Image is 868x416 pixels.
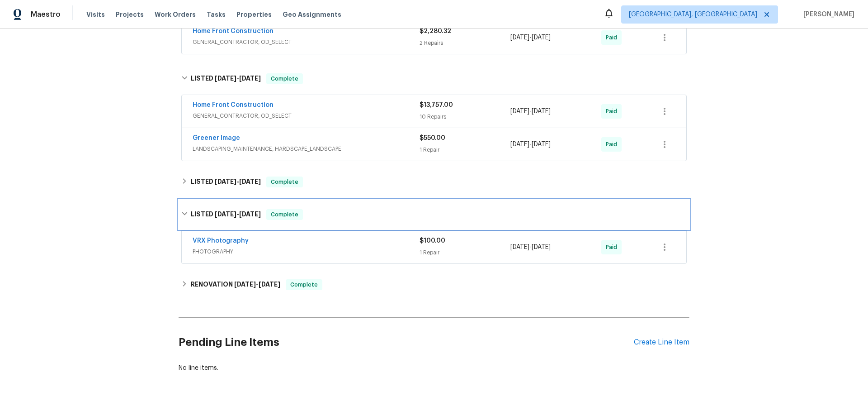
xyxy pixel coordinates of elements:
span: - [215,178,261,185]
span: [DATE] [532,141,551,148]
span: [DATE] [510,108,529,115]
span: [DATE] [532,34,551,41]
span: - [215,211,261,217]
span: Complete [267,210,302,219]
span: [DATE] [510,244,529,250]
div: No line items. [179,363,689,373]
a: VRX Photography [193,238,249,244]
span: $13,757.00 [420,102,453,108]
span: $550.00 [420,135,445,141]
span: Tasks [207,11,226,18]
span: Projects [116,10,144,19]
span: [DATE] [532,108,551,115]
span: [DATE] [239,75,261,81]
span: - [215,75,261,81]
span: Complete [267,177,302,186]
span: $100.00 [420,238,445,244]
span: Paid [606,107,621,116]
span: [PERSON_NAME] [800,10,854,19]
span: - [510,140,551,149]
span: Visits [86,10,105,19]
h6: LISTED [191,73,261,84]
span: Complete [267,74,302,83]
span: [DATE] [239,211,261,217]
span: [DATE] [239,178,261,185]
span: Properties [236,10,272,19]
a: Greener Image [193,135,240,141]
span: Paid [606,140,621,149]
span: Maestro [31,10,61,19]
span: Geo Assignments [283,10,341,19]
div: LISTED [DATE]-[DATE]Complete [179,200,689,229]
span: PHOTOGRAPHY [193,247,420,256]
div: 1 Repair [420,248,510,257]
span: [DATE] [234,281,256,287]
span: Work Orders [155,10,196,19]
a: Home Front Construction [193,28,274,34]
div: Create Line Item [634,338,689,347]
span: Paid [606,33,621,42]
span: - [510,33,551,42]
span: - [234,281,280,287]
span: - [510,107,551,116]
span: [DATE] [215,211,236,217]
span: Paid [606,243,621,252]
span: $2,280.32 [420,28,451,34]
span: [DATE] [510,141,529,148]
span: Complete [287,280,321,289]
div: LISTED [DATE]-[DATE]Complete [179,171,689,193]
span: - [510,243,551,252]
h2: Pending Line Items [179,321,634,363]
span: LANDSCAPING_MAINTENANCE, HARDSCAPE_LANDSCAPE [193,144,420,153]
span: GENERAL_CONTRACTOR, OD_SELECT [193,38,420,47]
span: [DATE] [532,244,551,250]
div: RENOVATION [DATE]-[DATE]Complete [179,274,689,296]
span: GENERAL_CONTRACTOR, OD_SELECT [193,111,420,120]
div: LISTED [DATE]-[DATE]Complete [179,64,689,93]
div: 1 Repair [420,145,510,154]
span: [DATE] [259,281,280,287]
h6: LISTED [191,177,261,187]
span: [DATE] [215,75,236,81]
span: [DATE] [510,34,529,41]
span: [DATE] [215,178,236,185]
div: 10 Repairs [420,112,510,121]
h6: RENOVATION [191,279,280,290]
h6: LISTED [191,209,261,220]
span: [GEOGRAPHIC_DATA], [GEOGRAPHIC_DATA] [629,10,757,19]
a: Home Front Construction [193,102,274,108]
div: 2 Repairs [420,38,510,48]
